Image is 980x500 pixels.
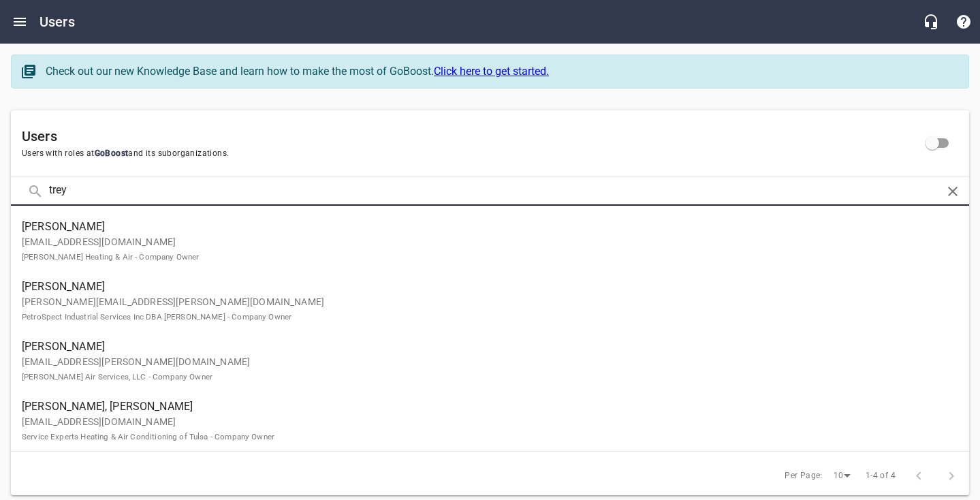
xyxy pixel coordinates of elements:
[11,391,969,451] a: [PERSON_NAME], [PERSON_NAME][EMAIL_ADDRESS][DOMAIN_NAME]Service Experts Heating & Air Conditionin...
[22,219,947,235] span: [PERSON_NAME]
[11,271,969,331] a: [PERSON_NAME][PERSON_NAME][EMAIL_ADDRESS][PERSON_NAME][DOMAIN_NAME]PetroSpect Industrial Services...
[22,432,274,441] small: Service Experts Heating & Air Conditioning of Tulsa - Company Owner
[866,469,896,483] span: 1-4 of 4
[11,211,969,271] a: [PERSON_NAME][EMAIL_ADDRESS][DOMAIN_NAME][PERSON_NAME] Heating & Air - Company Owner
[22,252,199,262] small: [PERSON_NAME] Heating & Air - Company Owner
[95,149,129,158] span: GoBoost
[22,339,947,355] span: [PERSON_NAME]
[434,65,549,78] a: Click here to get started.
[22,355,947,384] p: [EMAIL_ADDRESS][PERSON_NAME][DOMAIN_NAME]
[22,415,947,443] p: [EMAIL_ADDRESS][DOMAIN_NAME]
[785,469,823,483] span: Per Page:
[3,5,36,38] button: Open drawer
[39,11,75,33] h6: Users
[49,176,931,206] input: Search Users...
[22,125,916,147] h6: Users
[915,5,947,38] button: Live Chat
[828,467,855,485] div: 10
[22,295,947,324] p: [PERSON_NAME][EMAIL_ADDRESS][PERSON_NAME][DOMAIN_NAME]
[46,63,955,80] div: Check out our new Knowledge Base and learn how to make the most of GoBoost.
[11,331,969,391] a: [PERSON_NAME][EMAIL_ADDRESS][PERSON_NAME][DOMAIN_NAME][PERSON_NAME] Air Services, LLC - Company O...
[916,127,949,159] span: Click to view all users
[22,235,947,264] p: [EMAIL_ADDRESS][DOMAIN_NAME]
[22,147,916,161] span: Users with roles at and its suborganizations.
[947,5,980,38] button: Support Portal
[22,312,291,322] small: PetroSpect Industrial Services Inc DBA [PERSON_NAME] - Company Owner
[22,372,212,381] small: [PERSON_NAME] Air Services, LLC - Company Owner
[22,279,947,295] span: [PERSON_NAME]
[22,399,947,415] span: [PERSON_NAME], [PERSON_NAME]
